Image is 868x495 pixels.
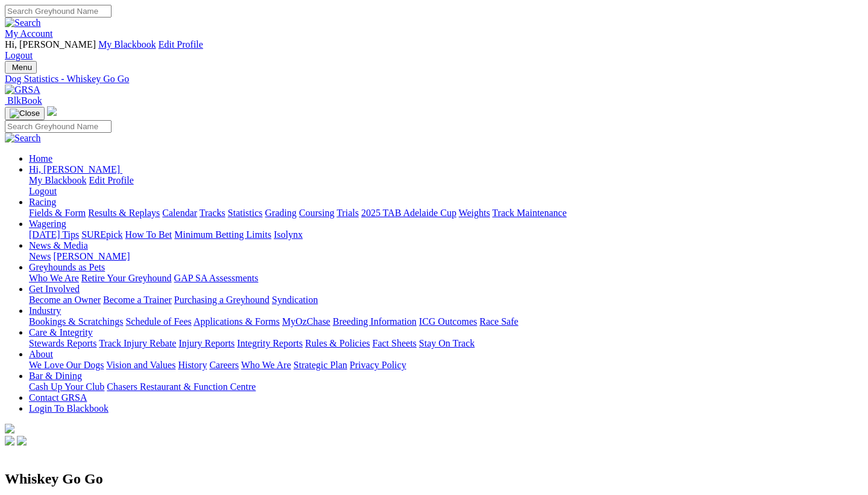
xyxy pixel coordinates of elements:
a: Login To Blackbook [29,403,108,414]
div: Racing [29,208,863,219]
h2: Whiskey Go Go [5,471,863,487]
a: My Blackbook [98,39,156,49]
a: Tracks [200,208,225,218]
a: Race Safe [479,316,518,327]
a: Get Involved [29,284,80,294]
span: BlkBook [7,95,42,106]
img: twitter.svg [17,436,27,445]
a: Hi, [PERSON_NAME] [29,164,122,174]
input: Search [5,5,112,18]
a: Applications & Forms [193,316,280,327]
a: Integrity Reports [237,338,303,348]
a: BlkBook [5,95,42,106]
a: Minimum Betting Limits [174,229,271,240]
a: My Account [5,28,53,39]
div: Hi, [PERSON_NAME] [29,175,863,197]
div: Get Involved [29,295,863,305]
a: Track Injury Rebate [99,338,176,348]
a: How To Bet [125,229,172,240]
a: Fact Sheets [373,338,417,348]
a: 2025 TAB Adelaide Cup [361,208,456,218]
img: logo-grsa-white.png [47,106,57,116]
a: Edit Profile [159,39,203,49]
img: logo-grsa-white.png [5,424,14,433]
a: Become a Trainer [103,295,172,305]
a: Trials [336,208,359,218]
a: Stay On Track [419,338,474,348]
div: News & Media [29,251,863,262]
a: Syndication [272,295,318,305]
span: Hi, [PERSON_NAME] [29,164,120,174]
a: News [29,251,51,261]
a: Coursing [299,208,335,218]
a: About [29,349,53,359]
div: Industry [29,316,863,327]
a: Edit Profile [89,175,134,185]
input: Search [5,120,112,133]
a: Fields & Form [29,208,86,218]
a: Isolynx [274,229,303,240]
a: Purchasing a Greyhound [174,295,269,305]
a: Care & Integrity [29,327,93,337]
a: Become an Owner [29,295,101,305]
button: Toggle navigation [5,107,45,120]
a: ICG Outcomes [419,316,477,327]
a: GAP SA Assessments [174,273,259,283]
a: [DATE] Tips [29,229,79,240]
a: Bookings & Scratchings [29,316,123,327]
a: Breeding Information [333,316,417,327]
a: Strategic Plan [294,360,347,370]
a: News & Media [29,240,88,251]
a: History [178,360,207,370]
a: Racing [29,197,56,207]
a: Cash Up Your Club [29,382,104,392]
a: Retire Your Greyhound [81,273,172,283]
a: Wagering [29,219,66,229]
a: Logout [29,186,57,196]
a: Track Maintenance [492,208,567,218]
a: MyOzChase [282,316,330,327]
a: Grading [265,208,297,218]
a: Stewards Reports [29,338,96,348]
a: Logout [5,50,33,60]
a: Home [29,153,52,164]
span: Hi, [PERSON_NAME] [5,39,96,49]
a: Schedule of Fees [125,316,191,327]
a: Rules & Policies [305,338,370,348]
a: Chasers Restaurant & Function Centre [107,382,256,392]
a: SUREpick [81,229,122,240]
a: Who We Are [241,360,291,370]
a: My Blackbook [29,175,87,185]
a: Weights [459,208,490,218]
img: GRSA [5,85,40,95]
a: Vision and Values [106,360,175,370]
span: Menu [12,63,32,72]
div: Bar & Dining [29,382,863,392]
a: We Love Our Dogs [29,360,104,370]
img: Search [5,133,41,144]
a: Industry [29,305,61,316]
a: Careers [209,360,239,370]
a: Results & Replays [88,208,160,218]
a: Statistics [228,208,263,218]
a: Greyhounds as Pets [29,262,105,272]
img: facebook.svg [5,436,14,445]
a: Contact GRSA [29,392,87,403]
a: Bar & Dining [29,371,82,381]
a: Dog Statistics - Whiskey Go Go [5,74,863,85]
button: Toggle navigation [5,61,37,74]
a: [PERSON_NAME] [53,251,130,261]
div: My Account [5,39,863,61]
img: Close [10,109,40,118]
div: About [29,360,863,371]
div: Care & Integrity [29,338,863,349]
a: Calendar [162,208,197,218]
img: Search [5,18,41,28]
a: Privacy Policy [350,360,406,370]
a: Who We Are [29,273,79,283]
a: Injury Reports [178,338,234,348]
div: Wagering [29,229,863,240]
div: Greyhounds as Pets [29,273,863,284]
